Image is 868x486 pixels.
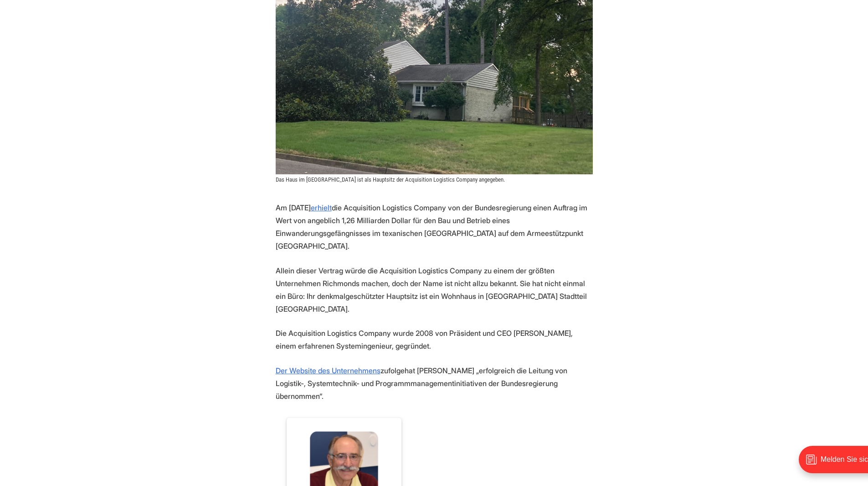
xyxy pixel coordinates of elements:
font: zufolge [380,366,405,375]
font: hat [PERSON_NAME] „erfolgreich die Leitung von Logistik-, Systemtechnik- und Programmmanagementin... [276,366,567,401]
font: Am [DATE] [276,203,311,212]
a: Der Website des Unternehmens [276,366,380,375]
font: Die Acquisition Logistics Company wurde 2008 von Präsident und CEO [PERSON_NAME], einem erfahrene... [276,329,573,350]
iframe: Portal-Auslöser [791,441,868,486]
font: Allein dieser Vertrag würde die Acquisition Logistics Company zu einem der größten Unternehmen Ri... [276,266,587,314]
font: die Acquisition Logistics Company von der Bundesregierung einen Auftrag im Wert von angeblich 1,2... [276,203,587,251]
a: erhielt [311,203,332,212]
font: Das Haus im [GEOGRAPHIC_DATA] ist als Hauptsitz der Acquisition Logistics Company angegeben. [276,176,505,183]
